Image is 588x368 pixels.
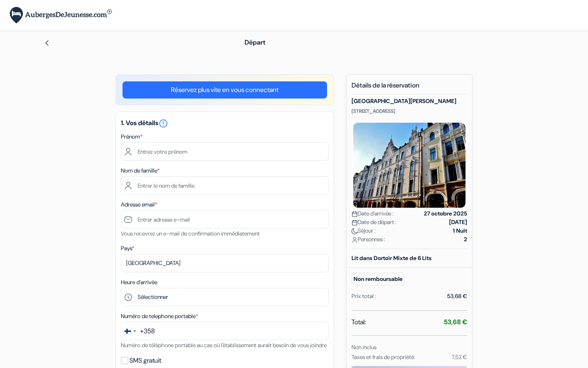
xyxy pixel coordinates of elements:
span: Personnes : [352,235,385,244]
i: error_outline [158,119,168,128]
button: Change country, selected Finland (+358) [121,322,155,340]
strong: [DATE] [449,218,467,227]
h5: 1. Vos détails [121,119,329,128]
small: Numéro de téléphone portable au cas où l'établissement aurait besoin de vous joindre [121,341,327,349]
strong: 53,68 € [444,318,467,326]
input: Entrer adresse e-mail [121,210,329,229]
label: Adresse email [121,200,157,209]
strong: 1 Nuit [453,227,467,235]
p: [STREET_ADDRESS] [352,108,467,114]
h5: Détails de la réservation [352,81,467,94]
img: calendar.svg [352,220,358,226]
label: Numéro de telephone portable [121,312,198,321]
img: left_arrow.svg [44,40,50,46]
label: Heure d'arrivée [121,278,157,287]
small: 7,52 € [452,353,467,361]
img: user_icon.svg [352,237,358,243]
input: Entrer le nom de famille [121,176,329,195]
small: Taxes et frais de propriété: [352,353,415,361]
a: error_outline [158,119,168,127]
h5: [GEOGRAPHIC_DATA][PERSON_NAME] [352,98,467,105]
small: Vous recevrez un e-mail de confirmation immédiatement [121,230,260,237]
span: Départ [245,38,265,47]
strong: 27 octobre 2025 [424,209,467,218]
span: Séjour : [352,227,376,235]
label: SMS gratuit [129,355,161,366]
b: Lit dans Dortoir Mixte de 6 Lits [352,254,432,262]
div: Prix total : [352,292,376,301]
label: Prénom [121,132,143,141]
input: Entrez votre prénom [121,142,329,161]
img: AubergesDeJeunesse.com [10,7,112,24]
img: calendar.svg [352,211,358,217]
label: Nom de famille [121,166,160,175]
a: Réservez plus vite en vous connectant [122,81,327,99]
strong: 2 [464,235,467,244]
div: 53,68 € [447,292,467,301]
div: +358 [140,326,155,336]
span: Date de départ : [352,218,396,227]
small: Non remboursable [352,273,405,285]
small: Non inclus [352,343,376,351]
span: Date d'arrivée : [352,209,394,218]
span: Total: [352,317,366,327]
img: moon.svg [352,228,358,234]
label: Pays [121,244,134,253]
